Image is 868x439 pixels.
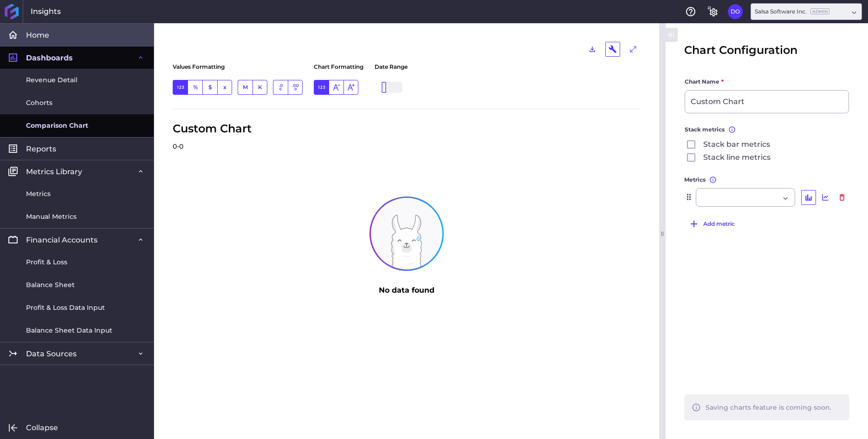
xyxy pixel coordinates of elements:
[685,91,849,113] input: Add chart name
[706,402,831,413] div: Saving charts feature is coming soon.
[810,8,829,14] ins: Admin
[703,152,771,163] span: Stack line metrics
[26,30,49,40] span: Home
[696,188,795,207] div: Dropdown select
[26,144,56,154] span: Reports
[314,64,363,70] div: Chart Formatting
[706,4,720,19] button: General Settings
[26,75,78,85] span: Revenue Detail
[26,349,77,359] span: Data Sources
[684,175,706,184] span: Metrics
[217,80,232,95] button: x
[728,4,743,19] button: User Menu
[173,120,252,152] div: Custom Chart
[26,303,105,313] span: Profit & Loss Data Input
[173,141,252,152] p: 0 - 0
[26,257,67,267] span: Profit & Loss
[684,42,849,59] div: Chart Configuration
[26,423,58,432] span: Collapse
[253,80,267,95] button: K
[26,280,75,290] span: Balance Sheet
[26,121,88,131] span: Comparison Chart
[379,285,434,296] p: No data found
[375,64,412,70] div: Date Range
[188,80,202,95] button: %
[173,64,225,70] div: Values Formatting
[26,167,82,177] span: Metrics Library
[26,53,73,63] span: Dashboards
[685,125,725,134] span: Stack metrics
[26,326,112,335] span: Balance Sheet Data Input
[26,235,97,245] span: Financial Accounts
[202,80,217,95] button: $
[683,4,698,19] button: Help
[684,215,739,233] button: Add metric
[703,139,770,150] span: Stack bar metrics
[685,77,719,86] span: Chart Name
[26,212,77,222] span: Manual Metrics
[755,7,829,16] div: Salsa Software Inc.
[26,98,52,108] span: Cohorts
[751,3,862,20] div: Dropdown select
[238,80,253,95] button: M
[26,189,51,199] span: Metrics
